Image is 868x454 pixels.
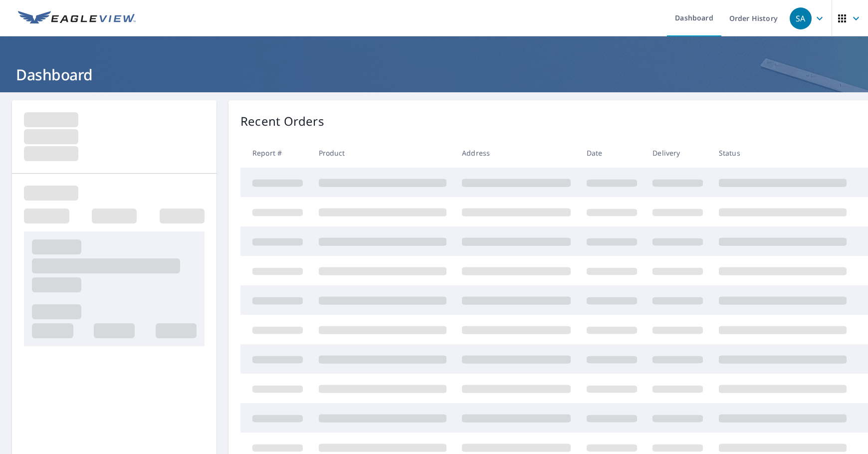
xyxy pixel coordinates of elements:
[311,138,454,168] th: Product
[240,112,324,130] p: Recent Orders
[240,138,311,168] th: Report #
[790,7,812,29] div: SA
[18,11,136,26] img: EV Logo
[711,138,855,168] th: Status
[645,138,711,168] th: Delivery
[454,138,579,168] th: Address
[579,138,645,168] th: Date
[12,64,856,85] h1: Dashboard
